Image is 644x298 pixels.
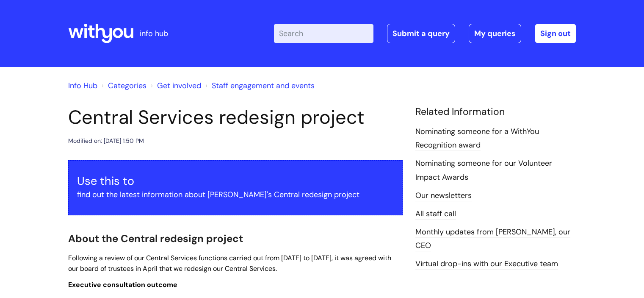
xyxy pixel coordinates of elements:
[203,79,315,92] li: Staff engagement and events
[100,79,146,92] li: Solution home
[68,232,243,245] span: About the Central redesign project
[68,81,97,91] a: Info Hub
[415,209,456,220] a: All staff call
[415,126,539,151] a: Nominating someone for a WithYou Recognition award
[535,24,576,43] a: Sign out
[157,81,201,91] a: Get involved
[274,24,576,43] div: | -
[415,259,558,270] a: Virtual drop-ins with our Executive team
[68,253,391,273] span: Following a review of our Central Services functions carried out from [DATE] to [DATE], it was ag...
[212,81,315,91] a: Staff engagement and events
[149,79,201,92] li: Get involved
[77,174,394,188] h3: Use this to
[68,136,144,146] div: Modified on: [DATE] 1:50 PM
[68,280,177,289] span: Executive consultation outcome
[68,106,403,129] h1: Central Services redesign project
[387,24,455,43] a: Submit a query
[415,106,576,118] h4: Related Information
[274,24,373,43] input: Search
[77,188,394,201] p: find out the latest information about [PERSON_NAME]'s Central redesign project
[415,227,570,251] a: Monthly updates from [PERSON_NAME], our CEO
[415,158,552,183] a: Nominating someone for our Volunteer Impact Awards
[140,27,168,40] p: info hub
[108,81,146,91] a: Categories
[415,190,472,201] a: Our newsletters
[469,24,521,43] a: My queries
